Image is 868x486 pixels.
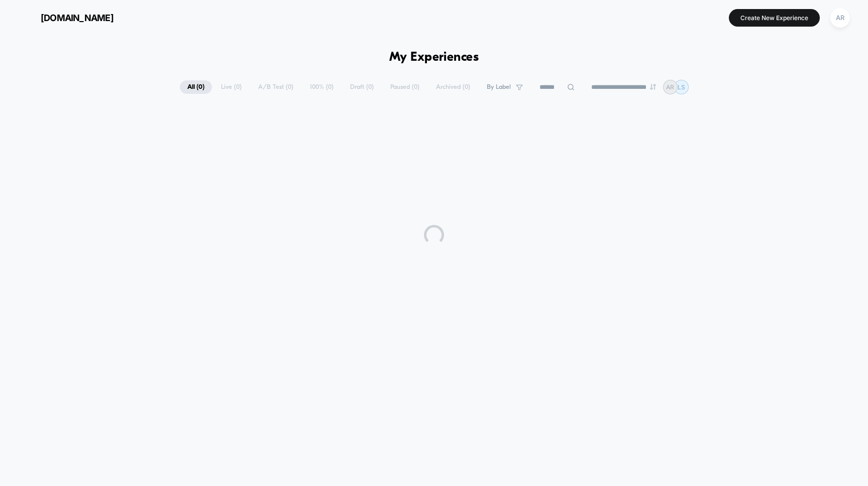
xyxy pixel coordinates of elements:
div: AR [830,8,850,28]
span: All ( 0 ) [180,80,212,94]
button: AR [827,8,853,28]
p: AR [666,83,674,91]
h1: My Experiences [389,50,479,65]
span: [DOMAIN_NAME] [41,13,114,23]
img: end [650,84,656,90]
button: [DOMAIN_NAME] [15,10,117,26]
span: By Label [487,83,511,91]
button: Create New Experience [729,9,820,27]
p: LS [678,83,685,91]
